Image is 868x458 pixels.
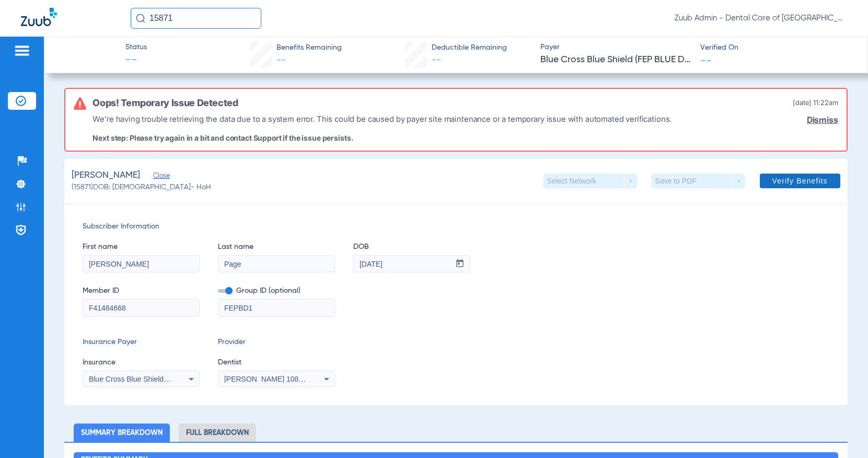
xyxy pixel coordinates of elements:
span: Benefits Remaining [276,42,342,53]
span: -- [700,54,712,65]
span: Zuub Admin - Dental Care of [GEOGRAPHIC_DATA] [675,13,847,24]
span: Group ID (optional) [218,285,335,296]
p: Next step: Please try again in a bit and contact Support if the issue persists. [92,133,672,142]
span: Blue Cross Blue Shield (Fep Blue Dental) [89,375,223,383]
span: Deductible Remaining [432,42,507,53]
span: [PERSON_NAME] 1083068670 [224,375,327,383]
span: (15871) DOB: [DEMOGRAPHIC_DATA] - HoH [72,182,211,193]
span: -- [125,53,147,68]
h6: Oops! Temporary Issue Detected [92,97,238,109]
span: Member ID [83,285,200,296]
img: Zuub Logo [21,8,57,26]
span: Dentist [218,357,335,368]
span: Close [153,172,163,182]
span: Status [125,42,147,53]
img: error-icon [74,97,86,110]
span: Payer [540,42,691,53]
span: -- [432,55,441,65]
img: Search Icon [136,14,145,23]
p: We’re having trouble retrieving the data due to a system error. This could be caused by payer sit... [92,113,672,125]
img: hamburger-icon [14,44,30,57]
span: [DATE] 11:22AM [793,97,838,109]
li: Full Breakdown [179,423,256,442]
span: -- [276,55,286,65]
span: Verify Benefits [772,177,828,185]
span: [PERSON_NAME] [72,169,140,182]
span: Subscriber Information [83,221,829,232]
a: Dismiss [807,115,838,125]
input: Search for patients [131,8,261,29]
span: Insurance Payer [83,337,200,348]
span: Insurance [83,357,200,368]
button: Open calendar [450,256,470,272]
button: Verify Benefits [760,174,840,188]
span: Verified On [700,42,851,53]
span: Provider [218,337,335,348]
span: First name [83,242,200,253]
li: Summary Breakdown [74,423,170,442]
span: DOB [353,242,470,253]
span: Blue Cross Blue Shield (FEP BLUE DENTAL) [540,53,691,66]
span: Last name [218,242,335,253]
